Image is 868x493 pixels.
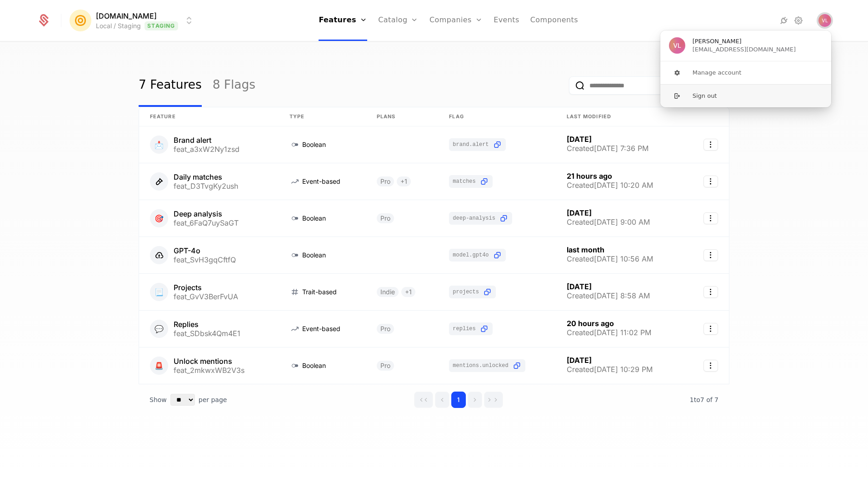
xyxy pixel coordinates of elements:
[96,10,157,21] span: [DOMAIN_NAME]
[96,21,141,30] div: Local / Staging
[279,107,366,126] th: Type
[414,392,433,408] button: Go to first page
[693,45,796,54] span: [EMAIL_ADDRESS][DOMAIN_NAME]
[703,286,718,298] button: Select action
[468,392,482,408] button: Go to next page
[139,64,202,107] a: 7 Features
[484,392,503,408] button: Go to last page
[556,107,685,126] th: Last Modified
[703,360,718,372] button: Select action
[690,396,718,403] span: 7
[818,14,831,27] button: Close user button
[693,37,742,45] span: [PERSON_NAME]
[669,37,685,54] img: Vlad Len
[818,14,831,27] img: Vlad Len
[703,212,718,224] button: Select action
[435,392,449,408] button: Go to previous page
[139,384,729,415] div: Table pagination
[70,10,91,31] img: Mention.click
[72,10,194,30] button: Select environment
[660,30,831,107] div: User button popover
[703,249,718,261] button: Select action
[139,107,279,126] th: Feature
[150,395,167,404] span: Show
[451,392,466,408] button: Go to page 1
[660,61,832,84] button: Manage account
[366,107,438,126] th: Plans
[703,323,718,335] button: Select action
[145,21,178,30] span: Staging
[660,84,832,107] button: Sign out
[778,15,789,26] a: Integrations
[199,395,227,404] span: per page
[438,107,555,126] th: Flag
[793,15,804,26] a: Settings
[690,396,714,403] span: 1 to 7 of
[703,139,718,151] button: Select action
[703,176,718,187] button: Select action
[170,394,195,406] select: Select page size
[414,392,503,408] div: Page navigation
[213,64,255,107] a: 8 Flags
